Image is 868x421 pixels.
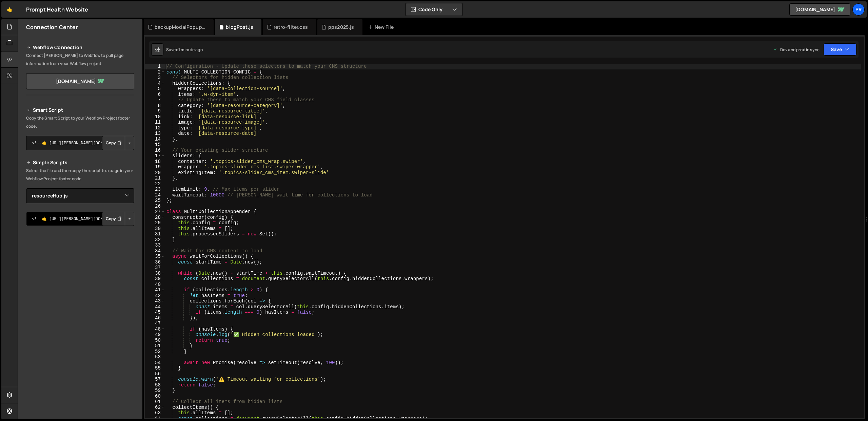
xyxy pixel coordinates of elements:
[852,3,865,16] a: Pr
[145,198,165,204] div: 25
[145,282,165,288] div: 40
[145,371,165,377] div: 56
[178,47,203,52] div: 1 minute ago
[145,293,165,299] div: 42
[145,215,165,220] div: 28
[145,75,165,81] div: 3
[145,405,165,411] div: 62
[102,136,134,150] div: Button group with nested dropdown
[145,248,165,254] div: 34
[368,24,396,30] div: New File
[145,338,165,343] div: 50
[145,410,165,416] div: 63
[274,24,308,30] div: retro-filter.css
[145,220,165,226] div: 29
[145,142,165,148] div: 15
[145,204,165,209] div: 26
[145,265,165,271] div: 37
[145,103,165,109] div: 8
[145,181,165,187] div: 22
[145,81,165,86] div: 4
[26,43,134,51] h2: Webflow Connection
[145,243,165,248] div: 33
[145,231,165,237] div: 31
[145,287,165,293] div: 41
[102,136,125,150] button: Copy
[145,382,165,388] div: 58
[145,388,165,394] div: 59
[145,354,165,360] div: 53
[145,276,165,282] div: 39
[145,187,165,192] div: 23
[145,377,165,382] div: 57
[145,298,165,304] div: 43
[145,164,165,170] div: 19
[26,114,134,130] p: Copy the Smart Script to your Webflow Project footer code.
[145,343,165,349] div: 51
[26,302,135,363] iframe: YouTube video player
[145,315,165,321] div: 46
[145,271,165,276] div: 38
[145,120,165,125] div: 11
[145,365,165,371] div: 55
[145,108,165,114] div: 9
[145,259,165,265] div: 36
[145,92,165,98] div: 6
[145,170,165,176] div: 20
[145,332,165,338] div: 49
[166,47,203,52] div: Saved
[145,394,165,399] div: 60
[155,24,205,30] div: backupModalPopup.js
[773,47,820,52] div: Dev and prod in sync
[145,131,165,136] div: 13
[145,254,165,259] div: 35
[26,5,88,14] div: Prompt Health Website
[26,136,134,150] textarea: <!--🤙 [URL][PERSON_NAME][DOMAIN_NAME]> <script>document.addEventListener("DOMContentLoaded", func...
[145,148,165,153] div: 16
[26,23,78,31] h2: Connection Center
[145,226,165,232] div: 30
[145,349,165,355] div: 52
[26,106,134,114] h2: Smart Script
[328,24,354,30] div: pps2025.js
[145,192,165,198] div: 24
[145,175,165,181] div: 21
[145,237,165,243] div: 32
[145,125,165,131] div: 12
[145,136,165,142] div: 14
[145,327,165,332] div: 48
[145,310,165,315] div: 45
[102,212,125,226] button: Copy
[145,114,165,120] div: 10
[406,3,462,16] button: Code Only
[26,73,134,89] a: [DOMAIN_NAME]
[26,212,134,226] textarea: <!--🤙 [URL][PERSON_NAME][DOMAIN_NAME]> <script>document.addEventListener("DOMContentLoaded", func...
[824,43,856,56] button: Save
[145,399,165,405] div: 61
[145,304,165,310] div: 44
[26,51,134,68] p: Connect [PERSON_NAME] to Webflow to pull page information from your Webflow project
[145,69,165,75] div: 2
[145,321,165,327] div: 47
[145,360,165,366] div: 54
[789,3,850,16] a: [DOMAIN_NAME]
[26,237,135,298] iframe: YouTube video player
[145,153,165,159] div: 17
[145,64,165,69] div: 1
[145,159,165,165] div: 18
[145,209,165,215] div: 27
[226,24,253,30] div: blogPost.js
[1,1,18,18] a: 🤙
[26,167,134,183] p: Select the file and then copy the script to a page in your Webflow Project footer code.
[26,159,134,167] h2: Simple Scripts
[145,86,165,92] div: 5
[102,212,134,226] div: Button group with nested dropdown
[145,97,165,103] div: 7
